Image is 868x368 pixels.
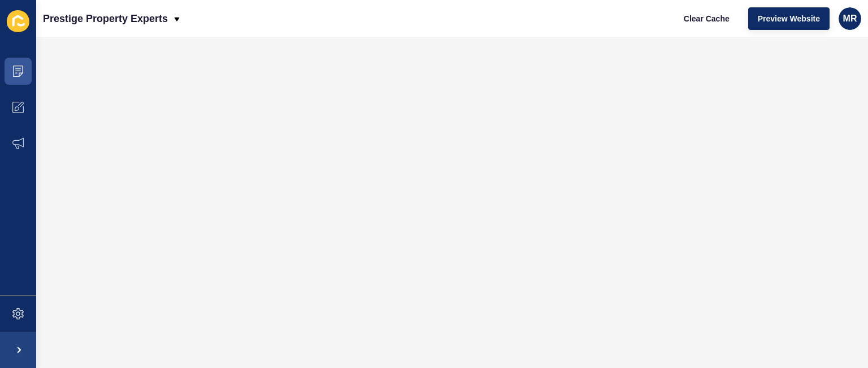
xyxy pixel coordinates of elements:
[684,13,730,24] span: Clear Cache
[843,13,857,24] span: MR
[43,5,168,33] p: Prestige Property Experts
[748,7,830,30] button: Preview Website
[674,7,739,30] button: Clear Cache
[758,13,820,24] span: Preview Website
